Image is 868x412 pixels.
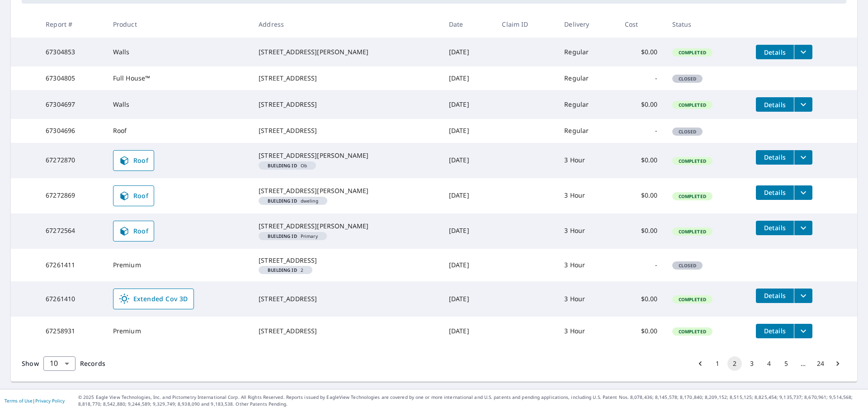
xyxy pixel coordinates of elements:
span: Roof [119,155,149,166]
td: 3 Hour [557,317,617,346]
em: Building ID [268,234,297,238]
td: [DATE] [442,249,495,281]
span: Closed [673,262,702,269]
td: 3 Hour [557,143,617,178]
td: Roof [106,119,251,142]
td: [DATE] [442,317,495,346]
td: 67304697 [38,90,106,119]
a: Extended Cov 3D [113,289,194,309]
td: [DATE] [442,119,495,142]
td: [DATE] [442,213,495,249]
button: Go to next page [830,356,845,371]
p: | [5,398,65,403]
span: Completed [673,102,712,108]
button: filesDropdownBtn-67272869 [794,185,812,200]
span: Details [761,153,788,161]
div: [STREET_ADDRESS] [259,256,434,265]
button: detailsBtn-67272870 [756,150,794,165]
th: Report # [38,11,106,38]
div: [STREET_ADDRESS][PERSON_NAME] [259,186,434,195]
th: Claim ID [495,11,557,38]
span: Details [761,327,788,335]
div: … [796,359,811,368]
th: Date [442,11,495,38]
span: Completed [673,328,712,335]
button: filesDropdownBtn-67258931 [794,324,812,338]
div: [STREET_ADDRESS][PERSON_NAME] [259,151,434,160]
button: filesDropdownBtn-67304853 [794,45,812,59]
td: Regular [557,66,617,90]
td: Regular [557,38,617,66]
button: filesDropdownBtn-67272870 [794,150,812,165]
span: Show [22,359,39,368]
span: 2 [262,268,309,272]
button: filesDropdownBtn-67272564 [794,221,812,235]
td: $0.00 [618,178,665,213]
button: filesDropdownBtn-67304697 [794,97,812,112]
td: 67261411 [38,249,106,281]
span: Details [761,291,788,300]
td: 3 Hour [557,213,617,249]
td: [DATE] [442,143,495,178]
button: Go to page 4 [762,356,776,371]
td: 67272870 [38,143,106,178]
th: Delivery [557,11,617,38]
a: Roof [113,221,155,242]
td: $0.00 [618,143,665,178]
button: page 2 [727,356,742,371]
div: 10 [43,351,75,376]
a: Terms of Use [5,398,33,404]
span: Roof [119,226,149,237]
div: [STREET_ADDRESS][PERSON_NAME] [259,222,434,231]
div: [STREET_ADDRESS] [259,327,434,336]
div: [STREET_ADDRESS] [259,126,434,135]
span: Completed [673,49,712,56]
span: Ob [262,163,312,168]
span: Completed [673,296,712,303]
td: Walls [106,38,251,66]
td: Regular [557,90,617,119]
span: Primary [262,234,323,238]
td: Walls [106,90,251,119]
em: Building ID [268,199,297,203]
th: Cost [618,11,665,38]
button: Go to page 24 [813,356,828,371]
span: Details [761,100,788,109]
span: Completed [673,193,712,199]
p: © 2025 Eagle View Technologies, Inc. and Pictometry International Corp. All Rights Reserved. Repo... [78,394,863,407]
td: $0.00 [618,38,665,66]
td: $0.00 [618,317,665,346]
th: Address [251,11,442,38]
nav: pagination navigation [692,356,846,371]
td: 67258931 [38,317,106,346]
span: Records [80,359,105,368]
span: Details [761,188,788,197]
span: Closed [673,76,702,82]
td: Premium [106,317,251,346]
div: [STREET_ADDRESS] [259,294,434,303]
td: 67304805 [38,66,106,90]
td: 67304696 [38,119,106,142]
button: detailsBtn-67304853 [756,45,794,59]
td: $0.00 [618,213,665,249]
div: [STREET_ADDRESS] [259,100,434,109]
td: 3 Hour [557,249,617,281]
div: [STREET_ADDRESS][PERSON_NAME] [259,47,434,57]
td: $0.00 [618,281,665,317]
td: 67304853 [38,38,106,66]
th: Product [106,11,251,38]
td: - [618,66,665,90]
a: Privacy Policy [35,398,65,404]
td: 67261410 [38,281,106,317]
span: Completed [673,158,712,164]
button: Go to page 5 [779,356,793,371]
span: Completed [673,228,712,235]
div: Show 10 records [43,356,75,371]
span: dweling [262,199,324,203]
span: Closed [673,128,702,135]
a: Roof [113,150,155,171]
td: [DATE] [442,90,495,119]
span: Details [761,223,788,232]
td: [DATE] [442,38,495,66]
td: $0.00 [618,90,665,119]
